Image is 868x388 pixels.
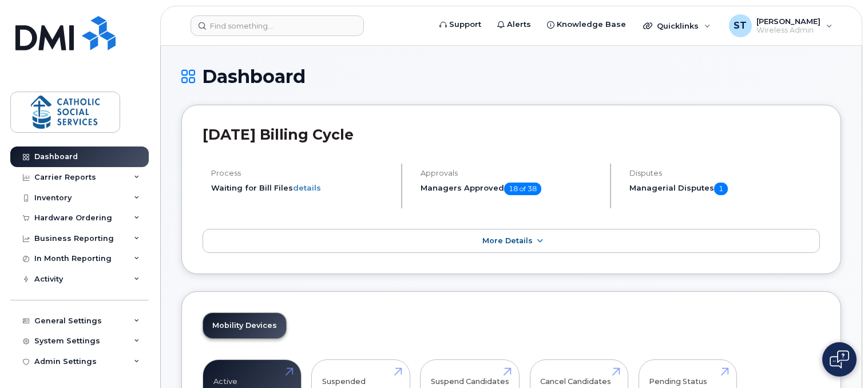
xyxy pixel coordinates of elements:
[203,313,286,338] a: Mobility Devices
[421,183,601,195] h5: Managers Approved
[293,183,321,192] a: details
[181,66,841,86] h1: Dashboard
[211,183,391,193] li: Waiting for Bill Files
[830,350,849,369] img: Open chat
[211,169,391,177] h4: Process
[482,236,533,245] span: More Details
[629,183,820,195] h5: Managerial Disputes
[203,126,820,143] h2: [DATE] Billing Cycle
[421,169,601,177] h4: Approvals
[714,183,728,195] span: 1
[629,169,820,177] h4: Disputes
[504,183,541,195] span: 18 of 38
